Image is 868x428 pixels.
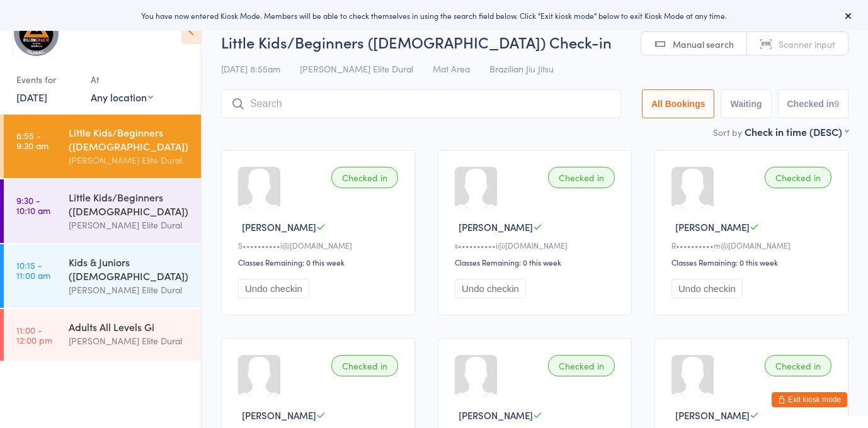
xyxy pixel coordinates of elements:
a: 10:15 -11:00 amKids & Juniors ([DEMOGRAPHIC_DATA])[PERSON_NAME] Elite Dural [4,244,201,308]
div: Classes Remaining: 0 this week [238,257,402,267]
div: Checked in [331,167,398,188]
span: Manual search [673,38,734,50]
button: Checked in9 [778,89,849,118]
span: [PERSON_NAME] [459,220,533,234]
span: [PERSON_NAME] [675,220,750,234]
button: Waiting [721,89,771,118]
div: S••••••••••i@[DOMAIN_NAME] [238,240,402,251]
div: Little Kids/Beginners ([DEMOGRAPHIC_DATA]) [69,125,190,153]
div: Classes Remaining: 0 this week [455,257,619,267]
span: [PERSON_NAME] [675,408,750,422]
a: 8:55 -9:30 amLittle Kids/Beginners ([DEMOGRAPHIC_DATA])[PERSON_NAME] Elite Dural [4,115,201,178]
div: Little Kids/Beginners ([DEMOGRAPHIC_DATA]) [69,190,190,218]
button: Undo checkin [671,279,743,298]
button: Undo checkin [238,279,309,298]
div: Kids & Juniors ([DEMOGRAPHIC_DATA]) [69,255,190,283]
div: Adults All Levels Gi [69,320,190,334]
span: [PERSON_NAME] [242,220,316,234]
span: Mat Area [433,62,470,75]
div: Checked in [548,355,615,376]
button: Exit kiosk mode [772,392,847,407]
div: Classes Remaining: 0 this week [671,257,835,267]
a: [DATE] [16,90,47,104]
time: 9:30 - 10:10 am [16,195,50,215]
time: 10:15 - 11:00 am [16,260,50,280]
div: Check in time (DESC) [745,125,848,138]
div: [PERSON_NAME] Elite Dural [69,334,190,348]
div: Checked in [765,355,831,376]
div: Checked in [331,355,398,376]
div: Checked in [765,167,831,188]
button: Undo checkin [455,279,526,298]
div: [PERSON_NAME] Elite Dural [69,153,190,167]
button: All Bookings [642,89,715,118]
a: 11:00 -12:00 pmAdults All Levels Gi[PERSON_NAME] Elite Dural [4,309,201,361]
a: 9:30 -10:10 amLittle Kids/Beginners ([DEMOGRAPHIC_DATA])[PERSON_NAME] Elite Dural [4,179,201,243]
div: [PERSON_NAME] Elite Dural [69,218,190,232]
div: Checked in [548,167,615,188]
span: [PERSON_NAME] [242,408,316,422]
span: [PERSON_NAME] [459,408,533,422]
div: Events for [16,69,78,90]
label: Sort by [713,126,742,138]
div: R••••••••••m@[DOMAIN_NAME] [671,240,835,251]
input: Search [221,89,621,118]
span: [DATE] 8:55am [221,62,280,75]
img: Gracie Elite Jiu Jitsu Dural [13,9,60,57]
div: [PERSON_NAME] Elite Dural [69,283,190,297]
div: You have now entered Kiosk Mode. Members will be able to check themselves in using the search fie... [20,10,848,21]
div: 9 [834,99,839,109]
span: Brazilian Jiu Jitsu [489,62,554,75]
div: Any location [91,90,153,104]
div: s••••••••••i@[DOMAIN_NAME] [455,240,619,251]
span: Scanner input [779,38,835,50]
span: [PERSON_NAME] Elite Dural [300,62,413,75]
h2: Little Kids/Beginners ([DEMOGRAPHIC_DATA]) Check-in [221,31,848,52]
div: At [91,69,153,90]
time: 11:00 - 12:00 pm [16,325,52,345]
time: 8:55 - 9:30 am [16,130,49,150]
